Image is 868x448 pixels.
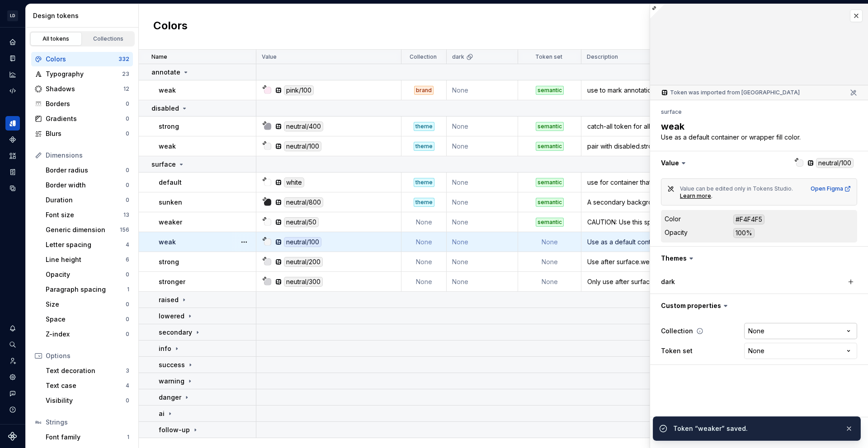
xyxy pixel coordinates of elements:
a: Line height6 [42,252,133,267]
a: Border radius0 [42,163,133,177]
div: Options [46,351,129,360]
div: theme [414,178,434,187]
p: disabled [151,104,179,113]
div: 0 [126,100,129,107]
div: Typography [46,70,122,79]
a: Analytics [5,67,20,82]
a: Borders0 [31,97,133,111]
p: annotate [151,68,180,77]
div: 100% [733,228,755,238]
a: Design tokens [5,116,20,131]
div: Token “weaker” saved. [673,424,838,433]
p: follow-up [159,425,190,434]
div: 0 [126,167,129,174]
div: Color [665,215,681,224]
td: None [447,80,518,100]
svg: Supernova Logo [8,432,17,441]
p: weak [159,86,176,95]
div: Generic dimension [46,225,120,234]
a: Documentation [5,51,20,65]
p: strong [159,122,179,131]
p: success [159,360,185,369]
td: None [447,192,518,212]
div: pair with disabled.strong; use primarily for disabled surfaces / backgrounds but can use for disa... [582,142,731,151]
p: lowered [159,312,184,321]
div: Size [46,300,126,309]
td: None [447,232,518,252]
td: None [447,272,518,292]
a: Text decoration3 [42,364,133,378]
div: Shadows [46,84,123,93]
div: Open Figma [811,185,851,192]
div: pink/100 [284,85,314,95]
div: 13 [123,211,129,219]
div: 0 [126,397,129,404]
div: #F4F4F5 [733,215,764,224]
div: semantic [536,218,564,227]
a: Visibility0 [42,393,133,408]
p: Token set [535,53,562,61]
div: 0 [126,115,129,122]
a: Z-index0 [42,327,133,341]
a: Typography23 [31,67,133,81]
div: Token was imported from [GEOGRAPHIC_DATA] [661,89,800,96]
div: neutral/100 [284,237,321,247]
div: semantic [536,142,564,151]
div: Border width [46,181,126,190]
div: Space [46,315,126,324]
div: Home [5,35,20,49]
div: Gradients [46,114,126,123]
div: Colors [46,55,118,64]
label: Token set [661,346,693,355]
div: A secondary background for the UI commonly used for grouping items. [582,198,731,207]
div: theme [414,142,434,151]
div: 1 [127,434,129,441]
p: sunken [159,198,182,207]
div: semantic [536,86,564,95]
div: CAUTION: Use this sparingly! Most of Lumina UI components have default states that use this as Fi... [582,218,731,227]
td: None [447,212,518,232]
div: 0 [126,182,129,189]
div: All tokens [33,35,79,42]
div: Assets [5,149,20,163]
a: Data sources [5,181,20,196]
div: Opacity [665,228,688,237]
div: Strings [46,418,129,427]
a: Font family1 [42,430,133,444]
button: Search ⌘K [5,337,20,352]
span: Value can be edited only in Tokens Studio. [680,185,793,192]
div: semantic [536,198,564,207]
a: Code automation [5,84,20,98]
div: semantic [536,122,564,131]
div: Collections [86,35,131,42]
div: 0 [126,316,129,323]
a: Invite team [5,354,20,368]
div: Only use after surface.strong. Use surface.stronger as last tier of nested container or wrapper f... [582,277,731,286]
li: surface [661,108,682,115]
p: Value [262,53,277,61]
div: 332 [118,56,129,63]
a: Text case4 [42,378,133,393]
div: 4 [126,241,129,248]
div: Opacity [46,270,126,279]
p: Description [587,53,618,61]
div: brand [414,86,434,95]
td: None [447,117,518,136]
div: Design tokens [33,11,135,20]
a: Settings [5,370,20,384]
div: Z-index [46,330,126,339]
p: secondary [159,328,192,337]
div: neutral/300 [284,277,323,287]
div: theme [414,122,434,131]
div: 4 [126,382,129,389]
div: 6 [126,256,129,263]
textarea: Use as a default container or wrapper fill color. [659,131,855,144]
p: stronger [159,277,185,286]
div: 0 [126,130,129,137]
p: info [159,344,171,353]
div: 3 [126,367,129,374]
